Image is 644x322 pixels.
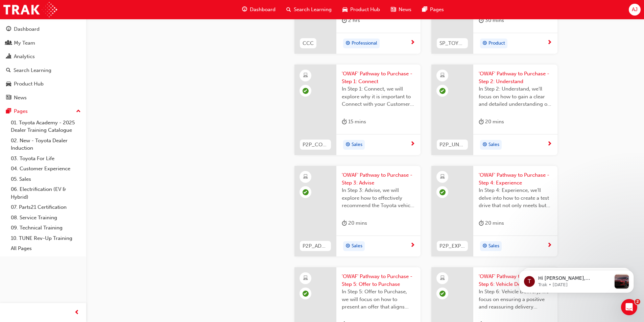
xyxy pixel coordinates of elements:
[439,40,465,47] span: SP_TOYBEVBASICS_EL
[479,118,504,126] div: 20 mins
[294,65,421,155] a: P2P_CONNECT_1024'OWAF' Pathway to Purchase - Step 1: ConnectIn Step 1: Connect, we will explore w...
[3,92,84,104] a: News
[479,171,552,187] span: 'OWAF' Pathway to Purchase - Step 4: Experience
[422,5,427,14] span: pages-icon
[439,291,446,297] span: learningRecordVerb_PASS-icon
[342,219,347,227] span: duration-icon
[3,105,84,118] button: Pages
[294,6,332,14] span: Search Learning
[479,16,504,25] div: 30 mins
[342,273,415,288] span: 'OWAF' Pathway to Purchase - Step 5: Offer to Purchase
[547,40,552,46] span: next-icon
[8,243,84,254] a: All Pages
[479,273,552,288] span: 'OWAF' Pathway to Purchase - Step 6: Vehicle Delivery
[410,141,415,147] span: next-icon
[440,173,445,181] span: learningResourceType_ELEARNING-icon
[6,95,11,101] span: news-icon
[29,19,101,172] span: Hi [PERSON_NAME], [PERSON_NAME] has revealed the next-generation RAV4, featuring its first ever P...
[8,223,84,233] a: 09. Technical Training
[352,40,377,47] span: Professional
[410,243,415,249] span: next-icon
[430,6,444,14] span: Pages
[3,2,57,17] img: Trak
[237,3,281,17] a: guage-iconDashboard
[8,164,84,174] a: 04. Customer Experience
[294,166,421,256] a: P2P_ADVISE_1024'OWAF' Pathway to Purchase - Step 3: AdviseIn Step 3: Advise, we will explore how ...
[482,141,487,149] span: target-icon
[399,6,411,14] span: News
[303,88,309,94] span: learningRecordVerb_PASS-icon
[509,256,644,304] iframe: Intercom notifications message
[14,39,35,47] div: My Team
[479,219,484,227] span: duration-icon
[281,3,337,17] a: search-iconSearch Learning
[479,187,552,209] span: In Step 4: Experience, we’ll delve into how to create a test drive that not only meets but exceed...
[547,243,552,249] span: next-icon
[488,242,499,250] span: Sales
[342,219,367,227] div: 20 mins
[440,274,445,283] span: learningResourceType_ELEARNING-icon
[76,107,81,116] span: up-icon
[439,189,446,195] span: learningRecordVerb_PASS-icon
[342,16,347,25] span: duration-icon
[350,6,380,14] span: Product Hub
[29,25,102,31] p: Message from Trak, sent 10w ago
[547,141,552,147] span: next-icon
[8,135,84,153] a: 02. New - Toyota Dealer Induction
[352,242,362,250] span: Sales
[303,189,309,195] span: learningRecordVerb_PASS-icon
[342,118,366,126] div: 15 mins
[342,85,415,108] span: In Step 1: Connect, we will explore why it is important to Connect with your Customers, the conse...
[286,5,291,14] span: search-icon
[342,16,360,25] div: 2 hrs
[6,68,11,74] span: search-icon
[250,6,276,14] span: Dashboard
[439,141,465,149] span: P2P_UNDERST_1024
[632,6,638,14] span: AJ
[303,71,308,80] span: learningResourceType_ELEARNING-icon
[342,187,415,209] span: In Step 3: Advise, we will explore how to effectively recommend the Toyota vehicle that best suit...
[482,39,487,48] span: target-icon
[6,81,11,87] span: car-icon
[439,242,465,250] span: P2P_EXPER_1024
[8,184,84,202] a: 06. Electrification (EV & Hybrid)
[342,118,347,126] span: duration-icon
[303,40,314,47] span: CCC
[303,274,308,283] span: learningResourceType_ELEARNING-icon
[482,242,487,251] span: target-icon
[6,40,11,46] span: people-icon
[479,288,552,311] span: In Step 6: Vehicle Delivery, we focus on ensuring a positive and reassuring delivery experience f...
[440,71,445,80] span: learningResourceType_ELEARNING-icon
[8,174,84,184] a: 05. Sales
[345,141,350,149] span: target-icon
[431,166,557,256] a: P2P_EXPER_1024'OWAF' Pathway to Purchase - Step 4: ExperienceIn Step 4: Experience, we’ll delve i...
[3,78,84,90] a: Product Hub
[488,141,499,149] span: Sales
[439,88,446,94] span: learningRecordVerb_PASS-icon
[8,118,84,135] a: 01. Toyota Academy - 2025 Dealer Training Catalogue
[479,118,484,126] span: duration-icon
[242,5,247,14] span: guage-icon
[621,299,637,315] iframe: Intercom live chat
[6,26,11,32] span: guage-icon
[3,50,84,63] a: Analytics
[479,16,484,25] span: duration-icon
[410,40,415,46] span: next-icon
[417,3,449,17] a: pages-iconPages
[303,242,328,250] span: P2P_ADVISE_1024
[3,23,84,35] a: Dashboard
[342,288,415,311] span: In Step 5: Offer to Purchase, we will focus on how to present an offer that aligns with our Custo...
[14,53,35,60] div: Analytics
[6,54,11,60] span: chart-icon
[8,153,84,164] a: 03. Toyota For Life
[391,5,396,14] span: news-icon
[8,233,84,244] a: 10. TUNE Rev-Up Training
[3,22,84,105] button: DashboardMy TeamAnalyticsSearch LearningProduct HubNews
[14,94,27,102] div: News
[303,291,309,297] span: learningRecordVerb_PASS-icon
[342,70,415,85] span: 'OWAF' Pathway to Purchase - Step 1: Connect
[14,25,40,33] div: Dashboard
